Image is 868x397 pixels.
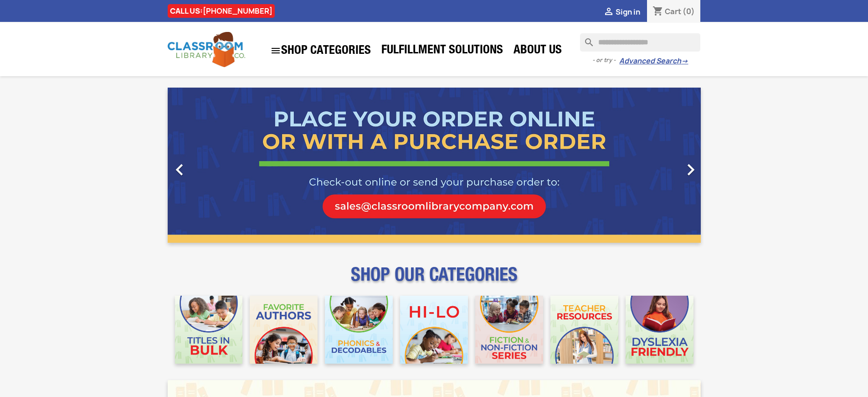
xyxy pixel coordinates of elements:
a: [PHONE_NUMBER] [203,6,272,16]
span: (0) [683,6,695,16]
i:  [603,7,614,18]
img: CLC_Teacher_Resources_Mobile.jpg [550,296,618,364]
img: CLC_Bulk_Mobile.jpg [175,296,243,364]
span: Cart [665,6,681,16]
a: About Us [509,42,566,60]
div: CALL US: [168,4,275,18]
i: shopping_cart [652,6,663,17]
ul: Carousel container [168,88,701,243]
a: SHOP CATEGORIES [266,41,375,61]
span: → [681,57,688,66]
a: Advanced Search→ [619,57,688,66]
span: Sign in [616,7,640,17]
i:  [679,158,702,181]
i:  [168,158,191,181]
span: - or try - [592,56,619,65]
input: Search [580,33,700,52]
a: Previous [168,88,248,243]
img: CLC_HiLo_Mobile.jpg [400,296,468,364]
img: CLC_Fiction_Nonfiction_Mobile.jpg [475,296,543,364]
a:  Sign in [603,7,640,17]
img: CLC_Favorite_Authors_Mobile.jpg [250,296,318,364]
img: Classroom Library Company [168,32,245,67]
p: SHOP OUR CATEGORIES [168,272,701,288]
img: CLC_Dyslexia_Mobile.jpg [626,296,693,364]
img: CLC_Phonics_And_Decodables_Mobile.jpg [325,296,393,364]
i: search [580,33,591,44]
i:  [270,45,281,56]
a: Next [621,88,701,243]
a: Fulfillment Solutions [377,42,508,60]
